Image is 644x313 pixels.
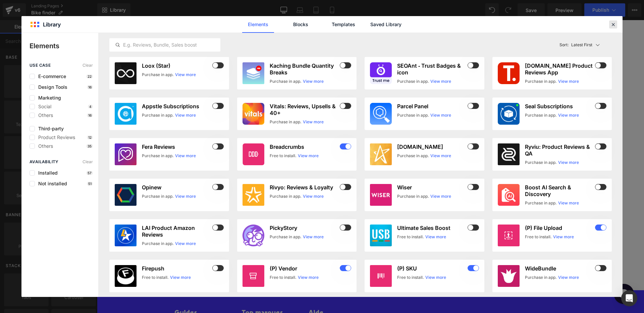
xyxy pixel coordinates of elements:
[559,43,569,47] span: Sort:
[175,112,196,118] a: View more
[397,62,466,76] h3: SEOAnt ‑ Trust Badges & icon
[142,274,169,280] div: Free to install.
[298,274,319,280] a: View more
[270,153,297,159] div: Free to install.
[525,274,557,280] div: Purchase in app.
[86,171,93,175] p: 57
[525,78,557,84] div: Purchase in app.
[30,63,51,68] span: use case
[142,265,211,272] h3: Firepush
[525,160,557,166] div: Purchase in app.
[525,265,594,272] h3: WideBundle
[35,126,64,131] span: Third-party
[244,174,304,188] a: Explore Template
[397,143,466,150] h3: [DOMAIN_NAME]
[87,135,93,139] p: 12
[30,41,98,51] p: Elements
[525,225,594,231] h3: (P) File Upload
[243,62,264,84] img: 1fd9b51b-6ce7-437c-9b89-91bf9a4813c7.webp
[87,113,93,117] p: 16
[142,143,211,150] h3: Fera Reviews
[35,181,67,186] span: Not installed
[243,184,264,206] img: 911edb42-71e6-4210-8dae-cbf10c40066b.png
[285,16,317,33] a: Blocks
[327,16,359,33] a: Templates
[303,119,324,125] a: View more
[87,85,93,89] p: 16
[498,143,520,165] img: CJed0K2x44sDEAE=.png
[110,41,220,49] input: E.g. Reviews, Bundle, Sales boost...
[83,160,93,164] span: Clear
[370,143,392,165] img: stamped.jpg
[35,113,53,118] span: Others
[558,112,579,118] a: View more
[498,265,520,287] img: 36d3ff60-5281-42d0-85d8-834f522fc7c5.jpeg
[212,289,269,298] h5: Aide
[303,234,324,240] a: View more
[498,184,520,206] img: 35472539-a713-48dd-a00c-afbdca307b79.png
[525,200,557,206] div: Purchase in app.
[270,265,339,272] h3: (P) Vendor
[242,16,274,33] a: Elements
[425,234,446,240] a: View more
[370,184,392,206] img: wiser.jpg
[115,103,137,125] img: 6187dec1-c00a-4777-90eb-316382325808.webp
[142,112,174,118] div: Purchase in app.
[558,200,579,206] a: View more
[115,143,137,165] img: 4b6b591765c9b36332c4e599aea727c6_512x512.png
[115,184,137,206] img: opinew.jpg
[397,112,429,118] div: Purchase in app.
[498,103,520,125] img: 42507938-1a07-4996-be12-859afe1b335a.png
[142,62,211,69] h3: Loox (Star)
[83,193,464,198] p: or Drag & Drop elements from left sidebar
[621,290,637,306] div: Open Intercom Messenger
[35,74,66,79] span: E-commerce
[370,103,392,125] img: d4928b3c-658b-4ab3-9432-068658c631f3.png
[142,103,211,110] h3: Appstle Subscriptions
[115,265,137,287] img: Firepush.png
[430,153,451,159] a: View more
[397,234,424,240] div: Free to install.
[525,112,557,118] div: Purchase in app.
[397,193,429,199] div: Purchase in app.
[175,193,196,199] a: View more
[558,274,579,280] a: View more
[142,241,174,247] div: Purchase in app.
[558,78,579,84] a: View more
[514,261,540,286] iframe: Gorgias live chat messenger
[397,153,429,159] div: Purchase in app.
[298,153,319,159] a: View more
[175,241,196,247] a: View more
[270,225,339,231] h3: PickyStory
[303,78,324,84] a: View more
[30,160,59,164] span: Availability
[270,184,339,191] h3: Rivyo: Reviews & Loyalty
[115,62,137,84] img: loox.jpg
[525,62,594,76] h3: [DOMAIN_NAME] Product Reviews App
[553,234,574,240] a: View more
[142,225,211,238] h3: LAI Product Amazon Reviews
[571,42,592,48] p: Latest First
[243,103,264,125] img: 26b75d61-258b-461b-8cc3-4bcb67141ce0.png
[270,143,339,150] h3: Breadcrumbs
[498,62,520,84] img: 1eba8361-494e-4e64-aaaa-f99efda0f44d.png
[170,274,191,280] a: View more
[270,234,302,240] div: Purchase in app.
[142,184,211,191] h3: Opinew
[525,184,594,197] h3: Boost AI Search & Discovery
[397,274,424,280] div: Free to install.
[142,193,174,199] div: Purchase in app.
[83,63,93,68] span: Clear
[270,274,297,280] div: Free to install.
[35,84,67,90] span: Design Tools
[557,38,612,52] button: Latest FirstSort:Latest First
[35,143,53,149] span: Others
[525,103,594,110] h3: Seal Subscriptions
[370,16,402,33] a: Saved Library
[370,225,392,246] img: 3d6d78c5-835f-452f-a64f-7e63b096ca19.png
[370,62,392,84] img: 9f98ff4f-a019-4e81-84a1-123c6986fecc.png
[397,103,466,110] h3: Parcel Panel
[397,265,466,272] h3: (P) SKU
[175,72,196,78] a: View more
